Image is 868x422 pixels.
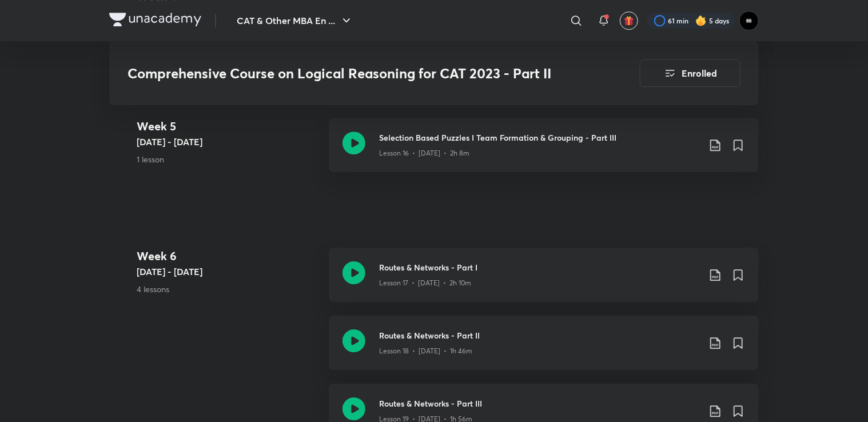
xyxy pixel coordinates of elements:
[329,316,759,384] a: Routes & Networks - Part IILesson 18 • [DATE] • 1h 46m
[128,65,575,82] h3: Comprehensive Course on Logical Reasoning for CAT 2023 - Part II
[379,261,699,273] h3: Routes & Networks - Part I
[379,346,472,356] p: Lesson 18 • [DATE] • 1h 46m
[329,248,759,316] a: Routes & Networks - Part ILesson 17 • [DATE] • 2h 10m
[379,397,699,409] h3: Routes & Networks - Part III
[620,11,638,30] button: avatar
[137,283,320,295] p: 4 lessons
[624,15,634,26] img: avatar
[379,329,699,341] h3: Routes & Networks - Part II
[109,13,201,26] img: Company Logo
[329,118,759,186] a: Selection Based Puzzles I Team Formation & Grouping - Part IIILesson 16 • [DATE] • 2h 8m
[109,13,201,29] a: Company Logo
[695,15,707,26] img: streak
[230,9,360,32] button: CAT & Other MBA En ...
[379,132,699,144] h3: Selection Based Puzzles I Team Formation & Grouping - Part III
[739,11,759,30] img: GAME CHANGER
[640,59,740,87] button: Enrolled
[137,153,320,165] p: 1 lesson
[137,118,320,135] h4: Week 5
[379,148,469,158] p: Lesson 16 • [DATE] • 2h 8m
[137,248,320,265] h4: Week 6
[137,135,320,149] h5: [DATE] - [DATE]
[379,278,471,288] p: Lesson 17 • [DATE] • 2h 10m
[137,265,320,278] h5: [DATE] - [DATE]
